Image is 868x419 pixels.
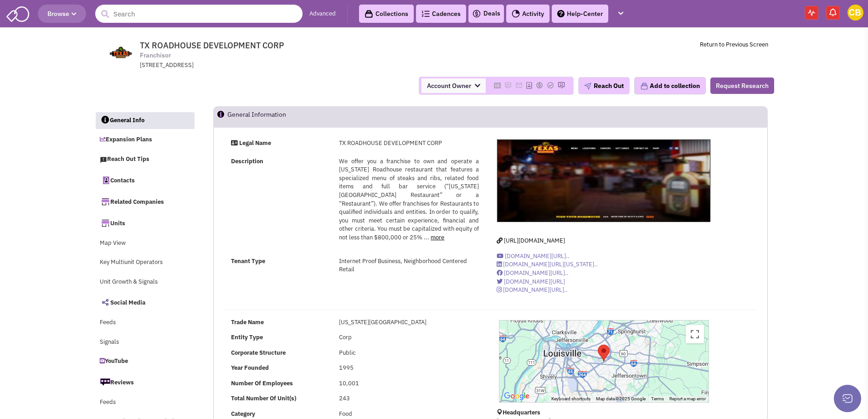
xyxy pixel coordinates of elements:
div: Public [333,349,484,357]
a: Return to Previous Screen [700,41,768,48]
div: 1995 [333,364,484,372]
button: Keyboard shortcuts [551,396,591,402]
button: Reach Out [578,77,630,94]
div: TX ROADHOUSE DEVELOPMENT CORP [333,139,484,148]
a: [DOMAIN_NAME][URL][US_STATE].. [497,260,598,268]
span: Map data ©2025 Google [596,396,646,401]
a: Cadences [416,5,466,23]
input: Search [95,5,303,23]
a: Related Companies [95,192,195,211]
img: icon-deals.svg [472,8,481,19]
img: help.png [557,10,565,17]
a: General Info [96,112,195,129]
img: Activity.png [512,10,520,18]
a: more [431,233,444,241]
b: Trade Name [231,318,264,326]
a: Activity [506,5,550,23]
a: Terms (opens in new tab) [651,396,664,401]
a: Collections [359,5,414,23]
img: Google [502,390,532,402]
b: Entity Type [231,333,263,341]
a: Feeds [95,394,195,411]
div: Internet Proof Business, Neighborhood Centered Retail [333,257,484,274]
b: Category [231,410,255,418]
a: Reviews [95,372,195,392]
b: Headquarters [503,409,540,416]
img: Cameron Bice [847,5,863,21]
a: Expansion Plans [95,131,195,149]
button: Add to collection [634,77,706,94]
img: TX ROADHOUSE DEVELOPMENT CORP [497,140,710,222]
b: Corporate Structure [231,349,286,357]
span: TX ROADHOUSE DEVELOPMENT CORP [140,40,284,51]
strong: Legal Name [239,139,271,147]
a: [DOMAIN_NAME][URL].. [497,269,569,277]
a: [URL][DOMAIN_NAME] [497,237,565,244]
div: Corp [333,333,484,342]
a: Units [95,213,195,233]
a: Reach Out Tips [95,151,195,168]
span: [DOMAIN_NAME][URL].. [504,269,569,277]
a: Social Media [95,293,195,312]
a: Open this area in Google Maps (opens a new window) [502,390,532,402]
a: Unit Growth & Signals [95,274,195,291]
a: Report a map error [669,396,706,401]
img: plane.png [584,83,591,90]
a: Feeds [95,314,195,331]
strong: Description [231,157,263,165]
div: [STREET_ADDRESS] [140,61,378,70]
a: Signals [95,334,195,351]
button: Browse [38,5,86,23]
span: [DOMAIN_NAME][URL].. [503,286,568,294]
img: SmartAdmin [6,5,29,22]
span: We offer you a franchise to own and operate a [US_STATE] Roadhouse restaurant that features a spe... [339,157,478,241]
a: Map View [95,235,195,252]
strong: Tenant Type [231,257,265,265]
span: Account Owner [421,78,486,93]
a: Advanced [309,10,336,18]
a: [DOMAIN_NAME][URL].. [497,252,570,260]
a: [DOMAIN_NAME][URL] [497,278,565,285]
div: [US_STATE][GEOGRAPHIC_DATA] [333,318,484,327]
img: Please add to your accounts [547,82,554,89]
a: Help-Center [552,5,608,23]
div: Food [333,410,484,419]
div: 243 [333,394,484,403]
span: Franchisor [140,51,171,60]
div: 10,001 [333,379,484,388]
img: Please add to your accounts [536,82,543,89]
img: Please add to your accounts [504,82,512,89]
b: Number Of Employees [231,379,293,387]
span: Browse [47,10,77,18]
a: Deals [472,8,500,19]
h2: General Information [227,107,286,127]
button: Request Research [710,78,774,94]
img: Please add to your accounts [515,82,523,89]
a: Contacts [95,171,195,190]
span: [DOMAIN_NAME][URL] [504,278,565,285]
a: [DOMAIN_NAME][URL].. [497,286,568,294]
b: Year Founded [231,364,269,372]
span: [URL][DOMAIN_NAME] [504,237,565,244]
a: Key Multiunit Operators [95,254,195,271]
img: Please add to your accounts [558,82,565,89]
img: icon-collection-lavender.png [640,82,648,90]
img: icon-collection-lavender-black.svg [365,10,373,18]
img: Cadences_logo.png [421,10,430,17]
a: YouTube [95,353,195,370]
button: Toggle fullscreen view [686,325,704,343]
span: [DOMAIN_NAME][URL][US_STATE].. [503,260,598,268]
span: [DOMAIN_NAME][URL].. [505,252,570,260]
div: TX ROADHOUSE DEVELOPMENT CORP [598,345,610,362]
b: Total Number Of Unit(s) [231,394,296,402]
